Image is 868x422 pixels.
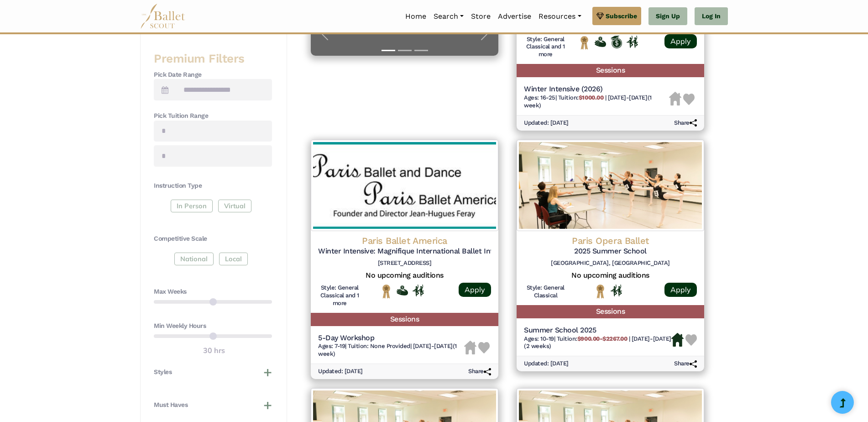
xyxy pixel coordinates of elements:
[154,51,272,67] h3: Premium Filters
[154,401,188,410] h4: Must Haves
[674,119,697,127] h6: Share
[557,335,629,342] span: Tuition:
[494,7,535,26] a: Advertise
[318,333,464,343] h5: 5-Day Workshop
[517,64,704,77] h5: Sessions
[524,335,554,342] span: Ages: 10-19
[318,284,361,307] h6: Style: General Classical and 1 more
[154,234,272,243] h4: Competitive Scale
[685,334,697,346] img: Heart
[524,335,671,350] span: [DATE]-[DATE] (2 weeks)
[154,401,272,410] button: Must Haves
[674,360,697,368] h6: Share
[524,335,671,351] h6: | |
[671,333,684,347] img: Housing Available
[524,119,569,127] h6: Updated: [DATE]
[524,259,697,267] h6: [GEOGRAPHIC_DATA], [GEOGRAPHIC_DATA]
[524,284,567,300] h6: Style: General Classical
[311,313,498,326] h5: Sessions
[413,285,424,296] img: In Person
[154,322,272,331] h4: Min Weekly Hours
[348,343,410,349] span: Tuition: None Provided
[579,36,590,50] img: National
[318,343,457,357] span: [DATE]-[DATE] (1 week)
[318,271,491,280] h5: No upcoming auditions
[664,34,697,48] a: Apply
[611,285,622,296] img: In Person
[524,271,697,280] h5: No upcoming auditions
[478,342,490,353] img: Heart
[611,36,622,48] img: Offers Scholarship
[464,341,476,354] img: Housing Unavailable
[524,36,567,59] h6: Style: General Classical and 1 more
[669,92,681,105] img: Housing Unavailable
[459,283,491,297] a: Apply
[535,7,585,26] a: Resources
[595,37,606,47] img: Offers Financial Aid
[154,70,272,79] h4: Pick Date Range
[154,368,172,377] h4: Styles
[558,94,605,101] span: Tuition:
[664,283,697,297] a: Apply
[318,259,491,267] h6: [STREET_ADDRESS]
[468,368,491,375] h6: Share
[382,45,395,56] button: Slide 1
[318,368,363,375] h6: Updated: [DATE]
[595,284,606,298] img: National
[648,7,687,26] a: Sign Up
[606,11,637,21] span: Subscribe
[318,343,464,358] h6: | |
[430,7,467,26] a: Search
[577,335,627,342] b: $900.00-$2267.00
[398,45,412,56] button: Slide 2
[154,181,272,190] h4: Instruction Type
[318,247,491,256] h5: Winter Intensive: Magnifique International Ballet Intensive
[627,36,638,47] img: In Person
[524,94,669,110] h6: | |
[596,11,604,21] img: gem.svg
[524,84,669,94] h5: Winter Intensive (2026)
[381,284,392,298] img: National
[467,7,494,26] a: Store
[524,94,555,101] span: Ages: 16-25
[154,368,272,377] button: Styles
[524,94,652,109] span: [DATE]-[DATE] (1 week)
[524,360,569,368] h6: Updated: [DATE]
[592,7,641,25] a: Subscribe
[397,285,408,295] img: Offers Financial Aid
[311,140,498,231] img: Logo
[318,235,491,247] h4: Paris Ballet America
[154,287,272,296] h4: Max Weeks
[318,343,345,349] span: Ages: 7-19
[524,235,697,247] h4: Paris Opera Ballet
[683,94,695,105] img: Heart
[517,305,704,318] h5: Sessions
[695,7,728,26] a: Log In
[524,326,671,335] h5: Summer School 2025
[579,94,603,101] b: $1000.00
[414,45,428,56] button: Slide 3
[402,7,430,26] a: Home
[524,247,697,256] h5: 2025 Summer School
[154,111,272,121] h4: Pick Tuition Range
[517,140,704,231] img: Logo
[203,345,225,357] output: 30 hrs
